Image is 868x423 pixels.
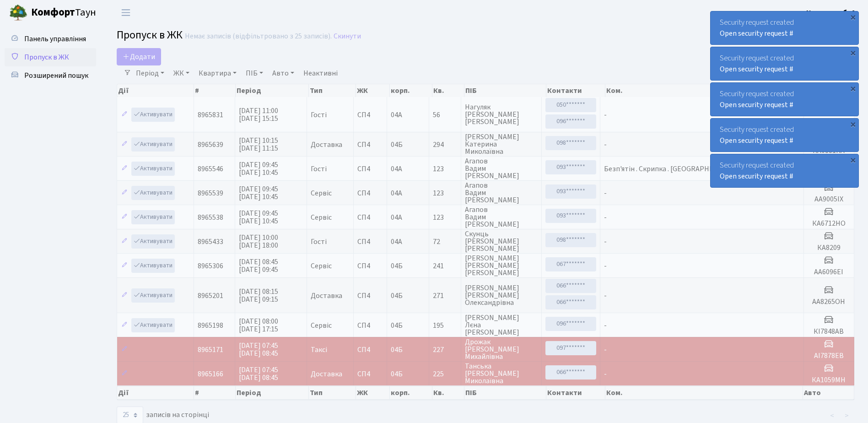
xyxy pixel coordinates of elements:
span: [DATE] 08:45 [DATE] 09:45 [239,257,278,275]
a: Панель управління [5,30,96,48]
span: Гості [311,238,327,245]
span: СП4 [357,262,383,270]
h5: КА1059МН [808,376,850,385]
th: Період [236,386,309,400]
a: Активувати [131,186,175,200]
span: 8965433 [198,237,223,247]
h5: АА8265ОН [808,298,850,306]
span: Таксі [311,346,327,353]
span: 8965538 [198,212,223,222]
th: Авто [803,386,854,400]
a: Open security request # [720,28,793,38]
th: ЖК [356,84,390,97]
span: Додати [123,52,155,62]
span: [DATE] 10:15 [DATE] 11:15 [239,136,278,153]
a: Консьєрж б. 4. [806,7,857,18]
span: 123 [433,214,457,221]
span: - [604,345,607,355]
th: Тип [309,84,356,97]
th: Контакти [546,84,605,97]
span: 227 [433,346,457,353]
th: Кв. [432,386,465,400]
a: Активувати [131,210,175,224]
span: [PERSON_NAME] Лєна [PERSON_NAME] [465,314,538,336]
span: Гості [311,165,327,173]
span: - [604,140,607,150]
span: - [604,188,607,198]
span: Пропуск в ЖК [24,52,69,62]
th: ЖК [356,386,390,400]
span: 04Б [391,369,403,379]
span: 8965306 [198,261,223,271]
span: 8965639 [198,140,223,150]
span: 04Б [391,345,403,355]
h5: АА6096ЕІ [808,268,850,277]
a: ЖК [170,65,193,81]
div: Security request created [711,11,858,44]
span: 8965166 [198,369,223,379]
span: 8965198 [198,320,223,331]
th: Контакти [546,386,605,400]
span: Безп'ятін . Скрипка . [GEOGRAPHIC_DATA] . [PERSON_NAME] . [604,164,800,174]
span: - [604,369,607,379]
span: 04Б [391,261,403,271]
span: [PERSON_NAME] [PERSON_NAME] Олександрівна [465,284,538,306]
a: Активувати [131,137,175,152]
span: [PERSON_NAME] Катерина Миколаївна [465,133,538,155]
span: СП4 [357,190,383,197]
span: - [604,261,607,271]
th: # [194,84,236,97]
span: [DATE] 10:00 [DATE] 18:00 [239,233,278,250]
th: Період [236,84,309,97]
div: × [848,48,857,57]
span: 8965546 [198,164,223,174]
a: Квартира [195,65,240,81]
b: Консьєрж б. 4. [806,8,857,18]
th: ПІБ [464,84,546,97]
span: 195 [433,322,457,329]
span: Агапов Вадим [PERSON_NAME] [465,206,538,228]
span: [DATE] 07:45 [DATE] 08:45 [239,365,278,383]
span: 271 [433,292,457,299]
div: × [848,119,857,129]
a: Активувати [131,162,175,176]
a: Активувати [131,234,175,249]
span: СП4 [357,111,383,119]
th: Ком. [605,84,803,97]
span: СП4 [357,214,383,221]
th: корп. [390,84,432,97]
span: [DATE] 08:15 [DATE] 09:15 [239,287,278,304]
span: - [604,212,607,222]
span: Таун [31,5,96,21]
h5: КА6712НО [808,219,850,228]
span: 04А [391,212,402,222]
span: СП4 [357,322,383,329]
span: - [604,110,607,120]
b: Комфорт [31,5,75,20]
span: 123 [433,165,457,173]
span: - [604,291,607,301]
span: 04Б [391,320,403,331]
a: Активувати [131,318,175,332]
a: Скинути [334,32,361,41]
span: [DATE] 09:45 [DATE] 10:45 [239,160,278,178]
span: 225 [433,370,457,378]
span: 72 [433,238,457,245]
th: Дії [117,386,194,400]
a: Розширений пошук [5,66,96,85]
span: 8965171 [198,345,223,355]
a: Період [132,65,168,81]
a: Активувати [131,288,175,303]
div: Немає записів (відфільтровано з 25 записів). [185,32,332,41]
div: × [848,84,857,93]
span: - [604,237,607,247]
a: Авто [269,65,298,81]
span: Сервіс [311,322,332,329]
h5: АА9005ІХ [808,195,850,204]
span: 241 [433,262,457,270]
th: Дії [117,84,194,97]
span: [DATE] 07:45 [DATE] 08:45 [239,341,278,358]
span: Танська [PERSON_NAME] Миколаївна [465,363,538,385]
span: Панель управління [24,34,86,44]
th: ПІБ [464,386,546,400]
